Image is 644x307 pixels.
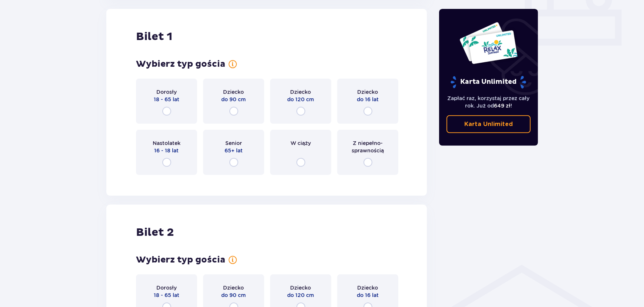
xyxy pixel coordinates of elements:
[225,139,242,147] p: Senior
[291,139,311,147] p: W ciąży
[291,88,311,96] p: Dziecko
[223,88,244,96] p: Dziecko
[450,76,527,89] p: Karta Unlimited
[464,120,513,128] p: Karta Unlimited
[153,139,180,147] p: Nastolatek
[154,291,179,299] p: 18 - 65 lat
[357,291,379,299] p: do 16 lat
[288,96,314,103] p: do 120 cm
[447,95,531,109] p: Zapłać raz, korzystaj przez cały rok. Już od !
[358,284,378,291] p: Dziecko
[291,284,311,291] p: Dziecko
[358,88,378,96] p: Dziecko
[222,96,246,103] p: do 90 cm
[494,103,511,109] span: 649 zł
[225,147,243,154] p: 65+ lat
[155,147,179,154] p: 16 - 18 lat
[288,291,314,299] p: do 120 cm
[136,30,172,44] p: Bilet 1
[447,115,531,133] a: Karta Unlimited
[136,225,174,240] p: Bilet 2
[357,96,379,103] p: do 16 lat
[136,254,225,265] p: Wybierz typ gościa
[154,96,179,103] p: 18 - 65 lat
[223,284,244,291] p: Dziecko
[136,59,225,70] p: Wybierz typ gościa
[156,88,177,96] p: Dorosły
[156,284,177,291] p: Dorosły
[222,291,246,299] p: do 90 cm
[344,139,392,154] p: Z niepełno­sprawnością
